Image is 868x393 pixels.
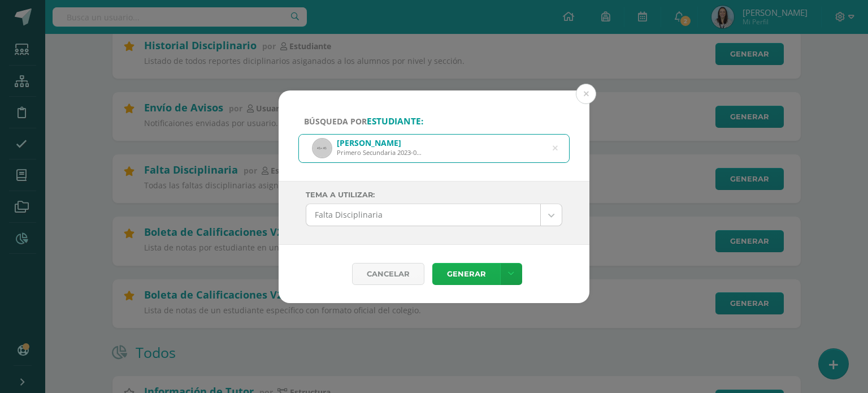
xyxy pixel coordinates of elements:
input: ej. Nicholas Alekzander, etc. [299,135,569,162]
div: Cancelar [352,263,424,285]
div: Primero Secundaria 2023-0176 [337,148,424,157]
span: Falta Disciplinaria [315,204,532,226]
label: Tema a Utilizar: [306,191,562,199]
img: 45x45 [313,139,331,157]
span: Búsqueda por [304,116,423,127]
button: Close (Esc) [576,84,596,104]
a: Generar [432,263,500,285]
strong: estudiante: [367,115,423,127]
div: [PERSON_NAME] [337,137,424,148]
a: Falta Disciplinaria [306,204,562,226]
